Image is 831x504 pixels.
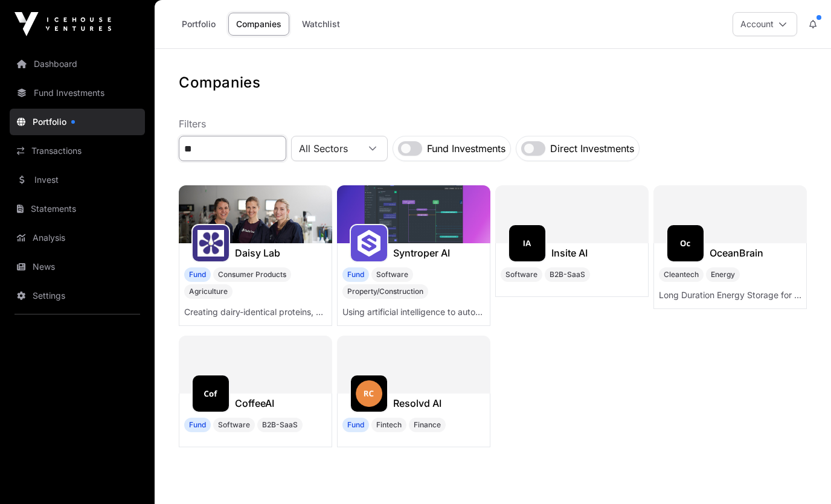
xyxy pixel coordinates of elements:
[235,396,274,410] a: CoffeeAI
[427,141,505,156] label: Fund Investments
[262,420,298,430] span: B2B-SaaS
[672,230,699,257] img: oceanbrain415.png
[10,138,145,164] a: Transactions
[218,270,286,279] span: Consumer Products
[10,196,145,222] a: Statements
[10,109,145,135] a: Portfolio
[347,287,423,296] span: Property/Construction
[337,185,490,243] img: Syntroper AI
[218,420,250,430] span: Software
[10,167,145,193] a: Invest
[10,225,145,251] a: Analysis
[10,80,145,106] a: Fund Investments
[294,13,348,36] a: Watchlist
[356,380,382,407] img: refund-club232.png
[292,138,358,159] span: All Sectors
[376,420,402,430] span: Fintech
[733,12,797,36] button: Account
[179,185,332,243] img: Daisy Lab
[664,270,699,279] span: Cleantech
[197,380,224,407] img: coffeeai305.png
[551,246,588,260] a: Insite AI
[711,270,735,279] span: Energy
[342,267,369,282] span: Fund
[550,270,585,279] span: B2B-SaaS
[514,230,541,257] img: insite-ai169.png
[342,306,485,318] p: Using artificial intelligence to automate software architecture diagrams and unlock enterprise tr...
[550,141,634,156] label: Direct Investments
[710,246,763,260] a: OceanBrain
[393,396,441,410] a: Resolvd AI
[189,287,228,296] span: Agriculture
[393,246,450,260] a: Syntroper AI
[235,246,280,260] a: Daisy Lab
[505,270,537,279] span: Software
[179,73,807,92] h1: Companies
[659,289,801,301] p: Long Duration Energy Storage for Floated Offshore Wind
[356,230,382,257] img: Syntropic-Ai-Favicon.svg
[10,254,145,280] a: News
[14,12,111,36] img: Icehouse Ventures Logo
[179,116,807,131] p: Filters
[174,13,223,36] a: Portfolio
[184,418,211,432] span: Fund
[228,13,289,36] a: Companies
[184,306,327,318] p: Creating dairy-identical proteins, without cows, using the process of fermentation, substantially...
[771,446,831,504] iframe: Chat Widget
[184,267,211,282] span: Fund
[10,282,145,309] a: Settings
[197,230,224,257] img: images.jpeg
[376,270,408,279] span: Software
[10,51,145,77] a: Dashboard
[342,418,369,432] span: Fund
[414,420,441,430] span: Finance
